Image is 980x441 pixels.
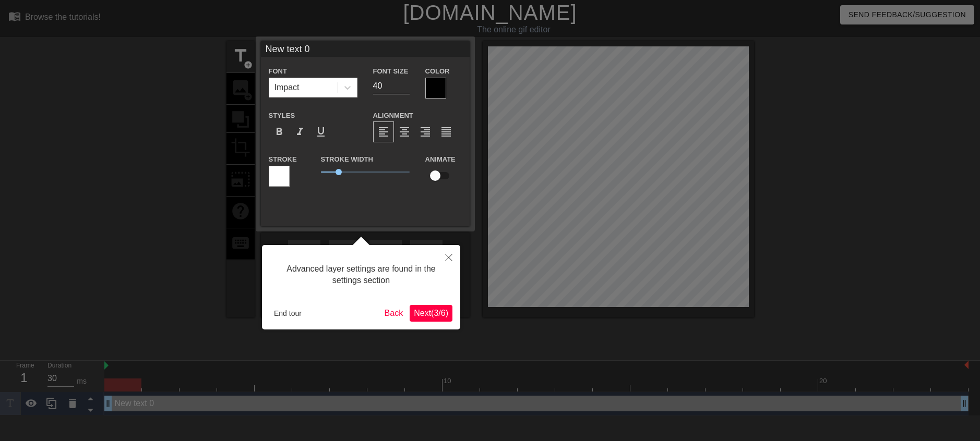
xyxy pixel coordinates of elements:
[410,305,452,322] button: Next
[270,305,306,321] button: End tour
[270,253,452,297] div: Advanced layer settings are found in the settings section
[414,309,448,317] span: Next ( 3 / 6 )
[437,245,460,269] button: Close
[380,305,408,322] button: Back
